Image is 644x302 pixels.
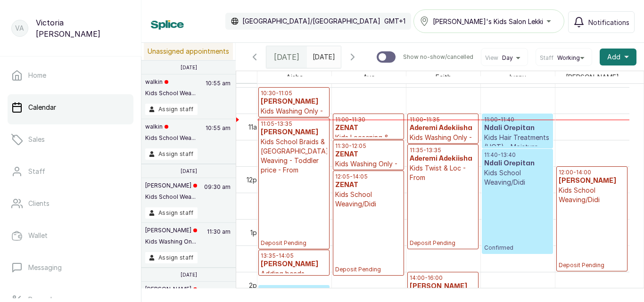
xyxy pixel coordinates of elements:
[559,186,625,204] p: Kids School Weaving/Didi
[145,227,197,234] p: [PERSON_NAME]
[335,123,402,133] h3: ZENAT
[245,175,264,185] div: 12pm
[361,71,377,83] span: Ayo
[335,180,402,190] h3: ZENAT
[410,154,476,163] h3: Aderemi Adekiisha
[410,282,476,291] h3: [PERSON_NAME]
[145,238,197,245] p: Kids Washing On...
[145,193,197,201] p: Kids School Wea...
[410,116,476,123] p: 11:00 - 11:35
[145,148,198,160] button: Assign staff
[145,104,198,115] button: Assign staff
[607,52,620,62] span: Add
[434,71,453,83] span: Faith
[600,49,636,65] button: Add
[8,222,133,249] a: Wallet
[145,123,196,131] p: walkin
[410,274,476,282] p: 14:00 - 16:00
[247,280,264,290] div: 2pm
[28,263,62,272] p: Messaging
[335,190,402,209] p: Kids School Weaving/Didi
[28,167,45,176] p: Staff
[588,17,629,27] span: Notifications
[145,286,197,293] p: [PERSON_NAME]
[8,62,133,89] a: Home
[181,65,197,70] p: [DATE]
[559,176,625,186] h3: [PERSON_NAME]
[28,103,56,112] p: Calendar
[247,122,264,132] div: 11am
[484,168,551,187] p: Kids School Weaving/Didi
[145,134,196,142] p: Kids School Wea...
[484,151,551,159] p: 11:40 - 13:40
[8,126,133,153] a: Sales
[335,133,402,171] p: Kids Loosening & Detangling of Hair - weaving done at our SKS Salon
[28,231,48,240] p: Wallet
[540,54,553,62] span: Staff
[484,116,551,123] p: 11:00 - 11:40
[484,159,551,168] h3: Ndali Orepitan
[36,17,130,40] p: Victoria [PERSON_NAME]
[540,54,588,62] button: StaffWorking
[484,123,551,133] h3: Ndali Orepitan
[28,135,45,144] p: Sales
[144,43,233,60] p: Unassigned appointments
[335,116,402,123] p: 11:00 - 11:30
[485,54,498,62] span: View
[206,227,232,252] p: 11:30 am
[28,71,46,80] p: Home
[559,169,625,176] p: 12:00 - 14:00
[485,54,524,62] button: ViewDay
[8,94,133,121] a: Calendar
[413,9,564,33] button: [PERSON_NAME]'s Kids Salon Lekki
[484,133,551,161] p: Kids Hair Treatments (HOT) - Moisture Treatment (hot)
[261,106,327,135] p: Kids Washing Only - Professional products
[181,168,197,174] p: [DATE]
[145,252,198,263] button: Assign staff
[248,228,264,237] div: 1pm
[8,254,133,281] a: Messaging
[410,163,476,182] p: Kids Twist & Loc - From
[8,158,133,185] a: Staff
[261,269,327,297] p: Adding beads - Adding Client's beads
[261,137,327,175] p: Kids School Braids & [GEOGRAPHIC_DATA] Weaving - Toddler price - From
[410,123,476,133] h3: Aderemi Adekiisha
[410,239,476,247] span: Deposit Pending
[410,133,476,161] p: Kids Washing Only - Professional products
[433,16,543,26] span: [PERSON_NAME]'s Kids Salon Lekki
[261,252,327,260] p: 13:35 - 14:05
[335,142,402,150] p: 11:30 - 12:05
[335,266,402,273] span: Deposit Pending
[403,53,473,61] p: Show no-show/cancelled
[261,260,327,269] h3: [PERSON_NAME]
[261,239,327,247] span: Deposit Pending
[261,97,327,106] h3: [PERSON_NAME]
[557,54,580,62] span: Working
[335,159,402,188] p: Kids Washing Only - Professional products
[266,46,307,68] div: [DATE]
[8,190,133,217] a: Clients
[335,150,402,159] h3: ZENAT
[145,90,196,97] p: Kids School Wea...
[261,120,327,128] p: 11:05 - 13:35
[242,16,380,26] p: [GEOGRAPHIC_DATA]/[GEOGRAPHIC_DATA]
[261,287,327,295] p: 14:15 - 14:45
[204,78,232,104] p: 10:55 am
[508,71,528,83] span: Iyanu
[484,244,551,252] span: Confirmed
[145,78,196,86] p: walkin
[145,207,198,219] button: Assign staff
[145,182,197,189] p: [PERSON_NAME]
[203,182,232,207] p: 09:30 am
[410,147,476,154] p: 11:35 - 13:35
[181,272,197,278] p: [DATE]
[384,16,405,26] p: GMT+1
[564,71,621,83] span: [PERSON_NAME]
[502,54,513,62] span: Day
[284,71,305,83] span: Aisha
[568,11,635,33] button: Notifications
[204,123,232,148] p: 10:55 am
[559,261,625,269] span: Deposit Pending
[335,173,402,180] p: 12:05 - 14:05
[274,51,299,63] span: [DATE]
